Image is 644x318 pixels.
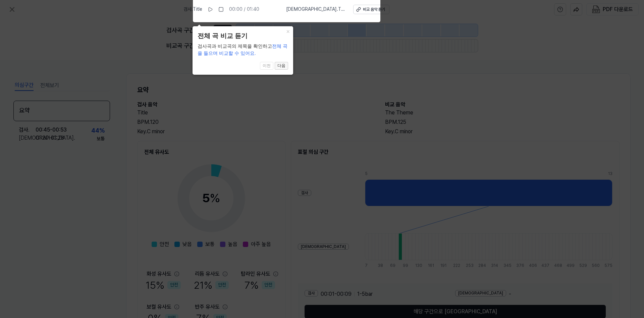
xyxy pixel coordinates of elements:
[353,5,389,14] button: 비교 음악 듣기
[363,7,385,12] div: 비교 음악 듣기
[198,31,288,41] header: 전체 곡 비교 듣기
[275,62,288,70] button: 다음
[282,26,293,36] button: Close
[198,43,287,56] span: 전체 곡을 들으며 비교할 수 있어요.
[286,6,345,13] span: [DEMOGRAPHIC_DATA] . The Theme
[198,43,288,57] div: 검사곡과 비교곡의 제목을 확인하고
[229,6,259,13] div: 00:00 / 01:40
